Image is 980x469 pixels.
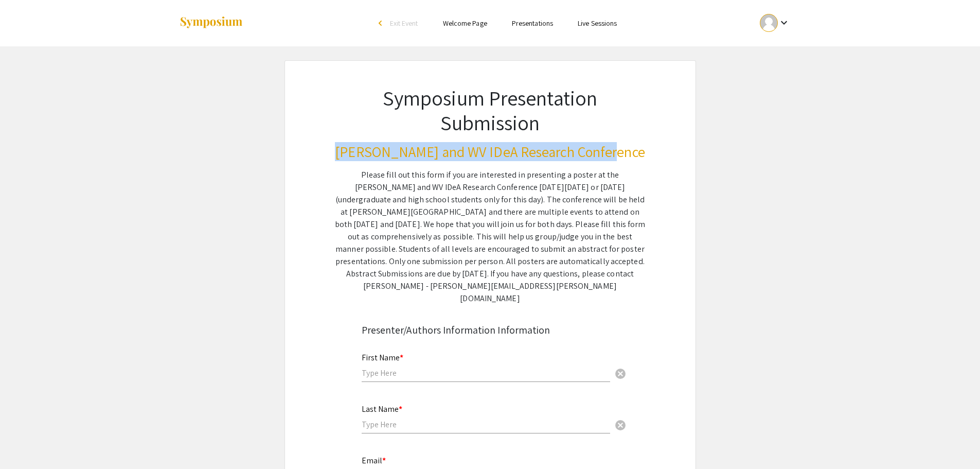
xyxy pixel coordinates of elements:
img: Symposium by ForagerOne [179,16,243,30]
mat-label: Last Name [362,404,402,414]
a: Presentations [512,19,553,28]
span: cancel [614,419,627,431]
a: Live Sessions [578,19,617,28]
button: Expand account dropdown [749,11,801,34]
a: Welcome Page [443,19,487,28]
input: Type Here [362,368,610,378]
h1: Symposium Presentation Submission [335,85,646,135]
div: Presenter/Authors Information Information [362,322,619,338]
mat-label: First Name [362,352,403,363]
iframe: Chat [8,423,44,461]
mat-icon: Expand account dropdown [778,16,790,29]
mat-label: Email [362,455,386,466]
div: Please fill out this form if you are interested in presenting a poster at the [PERSON_NAME] and W... [335,169,646,305]
span: Exit Event [390,19,418,28]
button: Clear [610,414,631,435]
span: cancel [614,368,627,380]
div: arrow_back_ios [379,20,385,26]
h3: [PERSON_NAME] and WV IDeA Research Conference [335,143,646,161]
input: Type Here [362,419,610,430]
button: Clear [610,362,631,383]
